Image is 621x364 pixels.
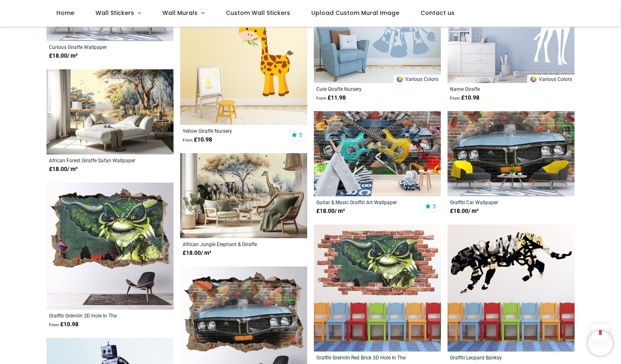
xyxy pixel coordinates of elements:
img: African Forest Giraffe Safari Wall Mural Wallpaper [46,69,174,154]
span: From [316,96,326,100]
img: African Jungle Elephant & Giraffe Wall Mural Wallpaper [180,153,307,238]
a: Guitar & Music Graffiti Art Wallpaper [316,199,414,205]
span: Upload Custom Mural Image [311,9,399,17]
img: Color Wheel [396,76,403,83]
img: Graffiti Gremlin Red Brick 3D Hole In The Wall Sticker [314,225,441,352]
img: Graffiti Leopard Banksy Wall Sticker [447,225,575,352]
a: Cute Giraffe Nursery [316,86,414,92]
a: African Forest Giraffe Safari Wallpaper [49,157,147,164]
a: Various Colors [394,75,441,83]
a: Various Colors [527,75,575,83]
a: African Jungle Elephant & Giraffe Wallpaper [183,241,280,247]
a: Graffiti Leopard Banksy [450,354,548,361]
img: Graffiti Car Wall Mural Wallpaper [447,111,575,196]
strong: £ 18.00 / m² [316,207,345,215]
strong: £ 18.00 / m² [49,52,78,60]
span: From [49,322,59,327]
span: Home [56,9,74,17]
span: 5 [433,203,436,210]
span: From [183,138,193,142]
a: Graffiti Car Wallpaper [450,199,548,205]
a: Graffiti Gremlin Red Brick 3D Hole In The [316,354,414,361]
a: Yellow Giraffe Nursery [183,127,280,134]
a: Name Giraffe [450,86,548,92]
a: Curious Giraffe Wallpaper [49,44,147,50]
span: 5 [299,131,302,139]
strong: £ 18.00 / m² [183,249,211,257]
strong: £ 10.98 [49,320,78,329]
strong: £ 18.00 / m² [450,207,479,215]
img: Color Wheel [530,76,537,83]
iframe: Brevo live chat [588,331,613,356]
strong: £ 10.98 [450,94,479,102]
span: Wall Murals [162,9,198,17]
strong: £ 10.98 [183,136,212,144]
strong: £ 18.00 / m² [49,165,78,173]
span: Custom Wall Stickers [226,9,290,17]
a: Graffiti Gremlin 3D Hole In The [49,312,147,319]
span: Contact us [421,9,455,17]
strong: £ 11.98 [316,94,346,102]
span: Wall Stickers [95,9,134,17]
img: Guitar & Music Graffiti Art Wall Mural Wallpaper [314,111,441,196]
img: Graffiti Gremlin 3D Hole In The Wall Sticker [46,183,174,310]
span: From [450,96,460,100]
